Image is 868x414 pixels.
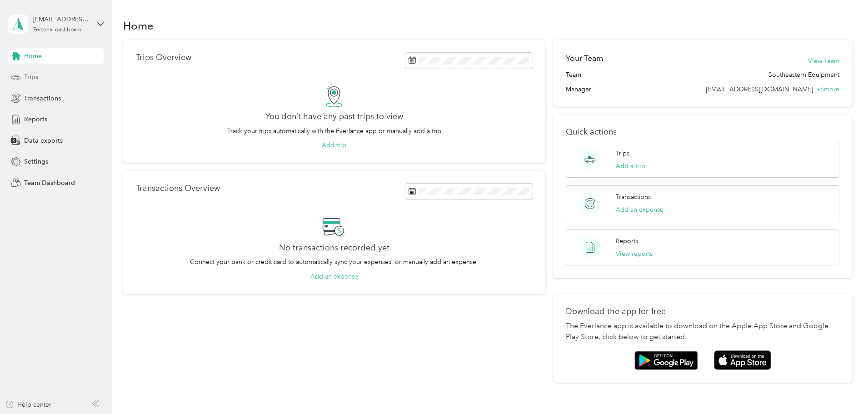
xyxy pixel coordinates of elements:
[322,140,346,150] button: Add trip
[33,27,82,33] div: Personal dashboard
[24,178,75,188] span: Team Dashboard
[24,157,48,166] span: Settings
[33,15,90,24] div: [EMAIL_ADDRESS][DOMAIN_NAME]
[24,72,38,82] span: Trips
[616,236,638,246] p: Reports
[24,115,47,124] span: Reports
[566,70,581,80] span: Team
[634,351,698,370] img: Google play
[714,350,771,370] img: App store
[706,85,813,93] span: [EMAIL_ADDRESS][DOMAIN_NAME]
[566,307,839,316] p: Download the app for free
[616,161,645,171] button: Add a trip
[227,126,441,136] p: Track your trips automatically with the Everlance app or manually add a trip
[808,56,839,66] button: View Team
[24,94,61,103] span: Transactions
[279,243,389,253] h2: No transactions recorded yet
[136,184,220,193] p: Transactions Overview
[816,85,839,93] span: + 6 more
[5,400,51,409] button: Help center
[566,53,603,64] h2: Your Team
[616,249,653,259] button: View reports
[616,205,663,214] button: Add an expense
[616,149,629,158] p: Trips
[123,21,154,30] h1: Home
[616,192,651,202] p: Transactions
[265,112,403,121] h2: You don’t have any past trips to view
[24,51,42,61] span: Home
[566,127,839,137] p: Quick actions
[566,85,591,94] span: Manager
[190,257,478,267] p: Connect your bank or credit card to automatically sync your expenses, or manually add an expense.
[768,70,839,80] span: Southeastern Equipment
[566,321,839,343] p: The Everlance app is available to download on the Apple App Store and Google Play Store, click be...
[136,53,191,62] p: Trips Overview
[817,363,868,414] iframe: Everlance-gr Chat Button Frame
[310,272,358,281] button: Add an expense
[24,136,63,145] span: Data exports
